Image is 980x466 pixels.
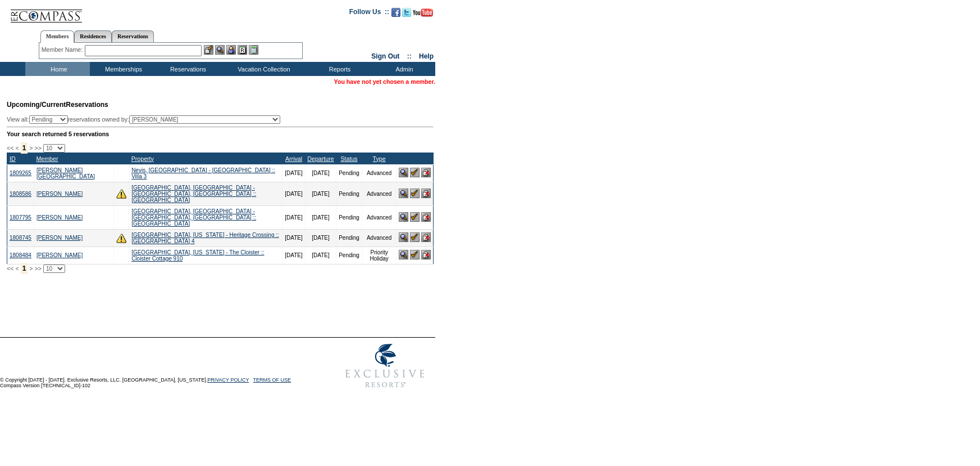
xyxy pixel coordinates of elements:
img: b_calculator.gif [249,45,258,55]
span: < [15,145,19,151]
div: Member Name: [42,45,85,55]
span: 1 [21,263,28,274]
div: View all: reservations owned by: [7,115,285,124]
img: View Reservation [399,250,408,259]
td: Priority Holiday [362,247,396,264]
td: [DATE] [305,164,336,182]
img: Become our fan on Facebook [391,8,400,17]
img: View Reservation [399,212,408,222]
td: Memberships [90,62,154,76]
a: Nevis, [GEOGRAPHIC_DATA] - [GEOGRAPHIC_DATA] :: Villa 3 [131,167,275,180]
td: Pending [336,205,362,229]
a: Help [419,52,434,60]
a: Residences [74,30,112,42]
img: Subscribe to our YouTube Channel [413,8,433,17]
img: Confirm Reservation [410,168,420,177]
td: Advanced [362,205,396,229]
span: < [15,265,19,272]
td: Reservations [154,62,219,76]
span: 1 [21,142,28,154]
div: Your search returned 5 reservations [7,131,434,137]
a: ID [10,155,16,162]
img: Confirm Reservation [410,189,420,198]
a: [PERSON_NAME] [37,214,83,221]
td: Vacation Collection [219,62,306,76]
td: Pending [336,247,362,264]
img: View Reservation [399,168,408,177]
td: Advanced [362,164,396,182]
a: Follow us on Twitter [402,11,411,18]
span: > [29,265,33,272]
img: There are insufficient days and/or tokens to cover this reservation [116,233,126,243]
img: Confirm Reservation [410,232,420,242]
td: Advanced [362,182,396,205]
a: Property [131,155,154,162]
td: Reports [306,62,371,76]
a: Reservations [112,30,154,42]
a: Departure [307,155,334,162]
td: [DATE] [282,182,305,205]
a: [GEOGRAPHIC_DATA], [US_STATE] - The Cloister :: Cloister Cottage 910 [131,249,264,262]
img: Cancel Reservation [421,168,431,177]
span: Upcoming/Current [7,101,66,109]
td: Pending [336,164,362,182]
td: [DATE] [305,205,336,229]
a: Members [40,30,75,43]
td: Pending [336,182,362,205]
a: 1809265 [10,170,31,176]
a: 1807795 [10,214,31,221]
span: << [7,265,13,272]
a: [PERSON_NAME] [37,191,83,197]
a: 1808745 [10,235,31,241]
a: PRIVACY POLICY [207,377,249,383]
img: Cancel Reservation [421,250,431,259]
img: View [215,45,225,55]
img: b_edit.gif [204,45,213,55]
a: [GEOGRAPHIC_DATA], [GEOGRAPHIC_DATA] - [GEOGRAPHIC_DATA], [GEOGRAPHIC_DATA] :: [GEOGRAPHIC_DATA] [131,185,256,203]
a: Sign Out [371,52,399,60]
td: Home [25,62,90,76]
img: Follow us on Twitter [402,8,411,17]
a: [PERSON_NAME] [37,252,83,258]
a: 1808586 [10,191,31,197]
td: Follow Us :: [349,7,389,20]
img: Confirm Reservation [410,250,420,259]
td: [DATE] [282,247,305,264]
span: << [7,145,13,151]
span: >> [34,145,41,151]
span: > [29,145,33,151]
a: Subscribe to our YouTube Channel [413,11,433,18]
img: Reservations [238,45,247,55]
span: :: [407,52,412,60]
a: TERMS OF USE [253,377,291,383]
td: Admin [371,62,435,76]
span: You have not yet chosen a member. [334,78,435,85]
span: >> [34,265,41,272]
img: Cancel Reservation [421,232,431,242]
img: Confirm Reservation [410,212,420,222]
td: [DATE] [305,229,336,247]
img: Cancel Reservation [421,189,431,198]
img: Cancel Reservation [421,212,431,222]
td: Pending [336,229,362,247]
a: [PERSON_NAME][GEOGRAPHIC_DATA] [37,167,95,180]
a: Status [340,155,357,162]
a: [PERSON_NAME] [37,235,83,241]
td: [DATE] [282,164,305,182]
td: [DATE] [305,182,336,205]
td: Advanced [362,229,396,247]
td: [DATE] [282,229,305,247]
td: [DATE] [305,247,336,264]
a: [GEOGRAPHIC_DATA], [GEOGRAPHIC_DATA] - [GEOGRAPHIC_DATA], [GEOGRAPHIC_DATA] :: [GEOGRAPHIC_DATA] [131,208,256,227]
img: Exclusive Resorts [335,338,435,394]
img: Impersonate [226,45,236,55]
a: Member [36,155,58,162]
img: View Reservation [399,189,408,198]
a: Become our fan on Facebook [391,11,400,18]
a: [GEOGRAPHIC_DATA], [US_STATE] - Heritage Crossing :: [GEOGRAPHIC_DATA] 4 [131,232,279,244]
img: View Reservation [399,232,408,242]
a: 1808484 [10,252,31,258]
img: There are insufficient days and/or tokens to cover this reservation [116,189,126,199]
a: Type [373,155,386,162]
a: Arrival [285,155,302,162]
